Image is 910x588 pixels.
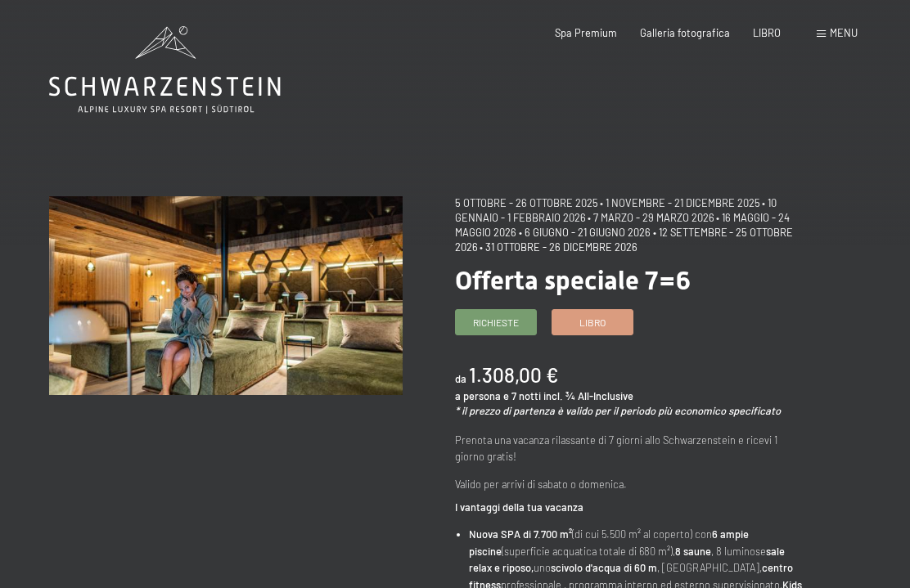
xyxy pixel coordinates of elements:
[469,527,572,541] font: Nuova SPA di 7.700 m²
[551,561,657,574] font: scivolo d'acqua di 60 m
[455,433,777,463] font: Prenota una vacanza rilassante di 7 giorni allo Schwarzenstein e ricevi 1 giorno gratis!
[469,527,749,557] font: 6 ampie piscine
[469,363,558,387] font: 1.308,00 €
[455,240,478,254] font: 2026
[49,196,403,395] img: Offerta speciale 7=6
[640,26,730,39] a: Galleria fotografica
[543,389,633,402] font: incl. ¾ All-Inclusive
[579,316,606,328] font: Libro
[753,26,781,39] a: LIBRO
[480,240,637,254] font: • 31 ottobre - 26 dicembre 2026
[455,372,466,385] font: da
[502,545,675,558] font: (superficie acquatica totale di 680 m²),
[473,316,519,328] font: Richieste
[455,211,790,239] font: • 16 maggio - 24 maggio 2026 • 6 giugno - 21 giugno 2026 • 12 settembre
[552,310,633,334] a: Libro
[455,478,627,491] font: Valido per arrivi di sabato o domenica.
[657,561,762,574] font: , [GEOGRAPHIC_DATA],
[511,389,541,402] font: 7 notti
[830,26,858,39] font: menu
[455,500,583,514] font: I vantaggi della tua vacanza
[572,527,712,541] font: (di cui 5.500 m² al coperto) con
[588,211,714,224] font: • 7 marzo - 29 marzo 2026
[455,196,777,224] font: • 10 gennaio - 1 febbraio 2026
[455,265,691,296] font: Offerta speciale 7=6
[711,545,766,558] font: , 8 luminose
[455,404,781,417] font: * il prezzo di partenza è valido per il periodo più economico specificato
[534,561,551,574] font: uno
[675,545,711,558] font: 8 saune
[456,310,536,334] a: Richieste
[555,26,617,39] a: Spa Premium
[729,226,793,239] font: - 25 ottobre
[455,196,598,209] font: 5 ottobre - 26 ottobre 2025
[455,389,509,402] font: a persona e
[600,196,760,209] font: • 1 novembre - 21 dicembre 2025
